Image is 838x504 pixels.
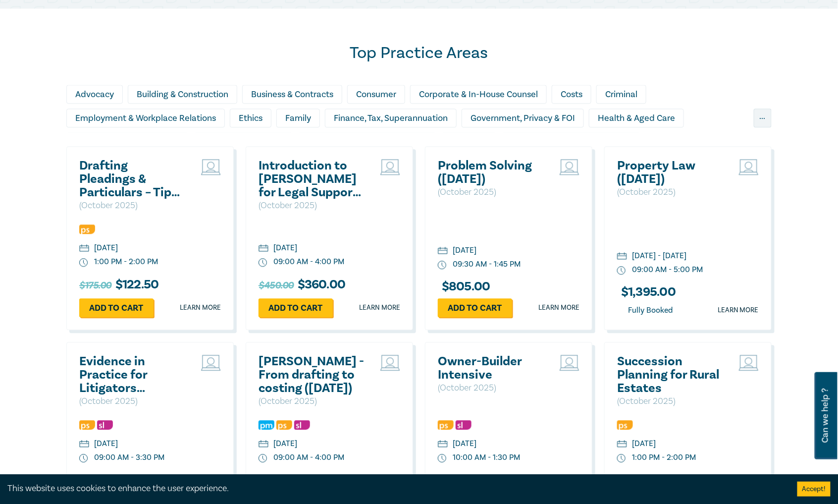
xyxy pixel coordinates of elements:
a: [PERSON_NAME] - From drafting to costing ([DATE]) [259,355,365,395]
span: Can we help ? [821,378,830,453]
img: calendar [617,252,627,261]
h3: $ 122.50 [617,473,696,489]
p: ( October 2025 ) [617,395,724,408]
div: [DATE] [273,242,297,254]
img: watch [617,454,626,463]
div: 1:00 PM - 2:00 PM [94,256,158,268]
div: Building & Construction [128,85,237,104]
p: ( October 2025 ) [79,199,186,212]
span: $450.00 [259,278,294,293]
span: $435.00 [438,473,472,489]
a: Learn more [718,305,759,315]
img: calendar [79,244,89,253]
div: [DATE] [94,438,118,449]
div: Ethics [230,109,271,127]
img: calendar [438,247,448,256]
div: Insolvency & Restructuring [66,132,189,151]
img: calendar [617,440,627,449]
p: ( October 2025 ) [438,382,544,394]
p: ( October 2025 ) [259,395,365,408]
div: Employment & Workplace Relations [66,109,225,127]
button: Accept cookies [797,482,831,497]
a: Add to cart [259,298,333,317]
a: Property Law ([DATE]) [617,159,724,186]
div: Health & Aged Care [589,109,684,127]
img: Live Stream [560,355,579,371]
div: Costs [552,85,591,104]
a: Add to cart [79,298,154,317]
div: [DATE] [273,438,297,449]
div: Family [276,109,320,127]
h3: $ 348.00 [438,473,524,489]
div: Finance, Tax, Superannuation [325,109,457,127]
h2: Top Practice Areas [66,43,772,63]
h3: $ 360.00 [259,278,345,293]
h3: $ 544.00 [79,473,166,489]
h3: $ 805.00 [438,280,490,293]
a: Owner-Builder Intensive [438,355,544,382]
div: 09:00 AM - 3:30 PM [94,452,164,463]
h2: Introduction to [PERSON_NAME] for Legal Support Staff ([DATE]) [259,159,365,199]
div: 09:00 AM - 5:00 PM [632,264,703,276]
div: Consumer [347,85,405,104]
div: 1:00 PM - 2:00 PM [632,452,696,463]
p: ( October 2025 ) [259,199,365,212]
img: Substantive Law [456,420,471,430]
a: Add to cart [438,298,512,317]
img: Live Stream [739,159,759,175]
img: watch [438,261,447,270]
span: $680.00 [259,473,294,489]
span: $175.00 [617,473,649,489]
img: watch [259,454,267,463]
img: Live Stream [739,355,759,371]
img: Live Stream [560,159,579,175]
p: ( October 2025 ) [617,186,724,199]
a: Succession Planning for Rural Estates [617,355,724,395]
div: [DATE] [453,438,476,449]
div: Advocacy [66,85,123,104]
img: watch [438,454,447,463]
img: watch [617,266,626,275]
div: Corporate & In-House Counsel [410,85,547,104]
img: Live Stream [201,159,221,175]
img: Professional Skills [79,420,95,430]
a: Evidence in Practice for Litigators ([DATE]) [79,355,186,395]
div: Intellectual Property [194,132,293,151]
a: Learn more [180,303,221,313]
img: calendar [79,440,89,449]
div: [DATE] [94,242,118,254]
img: watch [259,258,267,267]
img: Practice Management & Business Skills [259,420,274,430]
div: [DATE] - [DATE] [632,250,686,262]
img: watch [79,258,88,267]
h3: $ 122.50 [79,278,158,293]
div: [DATE] [453,245,476,256]
div: Personal Injury & Medico-Legal [502,132,641,151]
img: calendar [259,244,268,253]
h3: $ 1,395.00 [617,285,676,299]
a: Problem Solving ([DATE]) [438,159,544,186]
a: Learn more [538,303,579,313]
p: ( October 2025 ) [438,186,544,199]
div: [DATE] [632,438,656,449]
span: $175.00 [79,278,111,293]
div: Business & Contracts [242,85,342,104]
a: Learn more [359,303,400,313]
div: Criminal [596,85,646,104]
img: Professional Skills [79,224,95,234]
img: Substantive Law [97,420,113,430]
div: Government, Privacy & FOI [462,109,584,127]
div: Litigation & Dispute Resolution [298,132,436,151]
div: 10:00 AM - 1:30 PM [453,452,520,463]
img: watch [79,454,88,463]
img: Professional Skills [276,420,292,430]
div: This website uses cookies to enhance the user experience. [7,482,783,495]
img: Live Stream [380,159,400,175]
div: 09:00 AM - 4:00 PM [273,256,344,268]
img: Professional Skills [617,420,633,430]
h3: $ 544.00 [259,473,345,489]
